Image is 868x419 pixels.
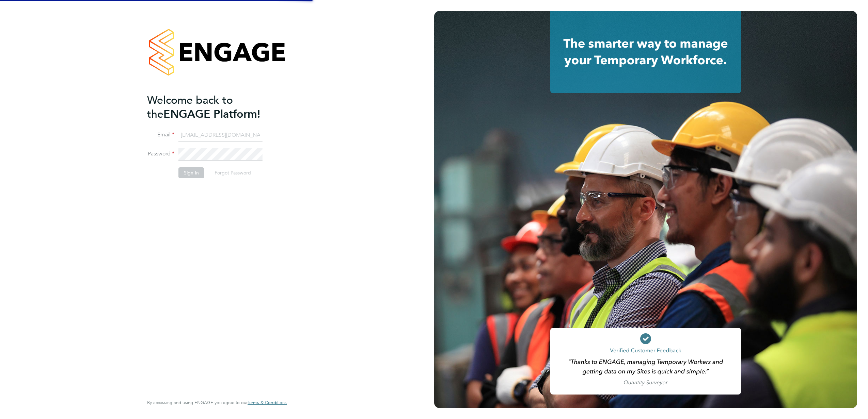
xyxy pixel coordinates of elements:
span: By accessing and using ENGAGE you agree to our [147,400,287,405]
span: Welcome back to the [147,94,233,121]
a: Terms & Conditions [248,400,287,405]
input: Enter your work email... [178,129,263,141]
button: Sign In [178,167,204,178]
button: Forgot Password [209,167,256,178]
label: Email [147,131,174,138]
label: Password [147,150,174,157]
h2: ENGAGE Platform! [147,93,280,121]
span: Terms & Conditions [248,400,287,405]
